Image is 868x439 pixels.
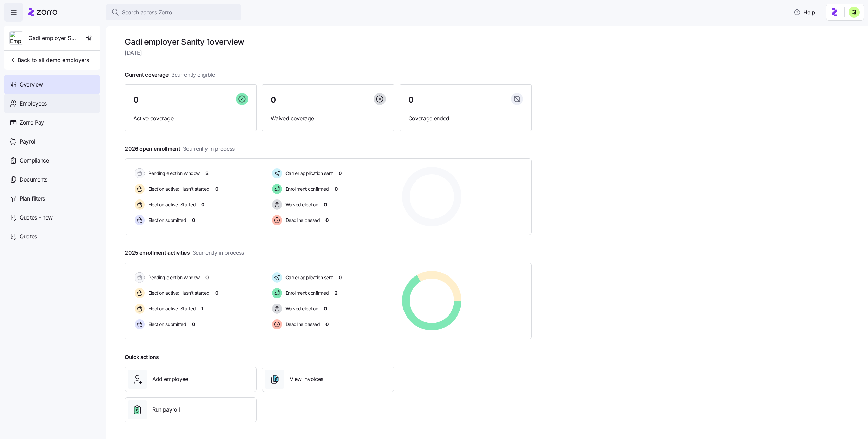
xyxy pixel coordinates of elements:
[271,114,386,123] span: Waived coverage
[122,8,177,17] span: Search across Zorro...
[283,274,333,281] span: Carrier application sent
[201,305,203,312] span: 1
[20,80,43,89] span: Overview
[4,132,100,151] a: Payroll
[324,201,327,208] span: 0
[215,290,218,297] span: 0
[335,186,338,192] span: 0
[20,232,37,241] span: Quotes
[146,201,196,208] span: Election active: Started
[20,137,37,146] span: Payroll
[28,34,77,42] span: Gadi employer Sanity 1
[4,227,100,246] a: Quotes
[283,201,318,208] span: Waived election
[125,49,532,57] span: [DATE]
[146,290,210,297] span: Election active: Hasn't started
[192,321,195,328] span: 0
[794,8,815,16] span: Help
[146,186,210,192] span: Election active: Hasn't started
[20,99,47,108] span: Employees
[20,156,49,165] span: Compliance
[125,353,159,361] span: Quick actions
[146,170,200,177] span: Pending election window
[4,170,100,189] a: Documents
[152,375,188,383] span: Add employee
[339,170,342,177] span: 0
[4,94,100,113] a: Employees
[408,96,414,104] span: 0
[125,71,215,79] span: Current coverage
[133,96,139,104] span: 0
[20,194,45,203] span: Plan filters
[171,71,215,79] span: 3 currently eligible
[283,186,329,192] span: Enrollment confirmed
[283,305,318,312] span: Waived election
[4,75,100,94] a: Overview
[4,208,100,227] a: Quotes - new
[20,213,53,222] span: Quotes - new
[7,53,92,67] button: Back to all demo employers
[125,249,244,257] span: 2025 enrollment activities
[192,217,195,224] span: 0
[4,113,100,132] a: Zorro Pay
[146,321,186,328] span: Election submitted
[20,175,47,184] span: Documents
[146,217,186,224] span: Election submitted
[125,145,235,153] span: 2026 open enrollment
[290,375,323,383] span: View invoices
[146,305,196,312] span: Election active: Started
[205,274,209,281] span: 0
[325,217,329,224] span: 0
[788,5,821,19] button: Help
[201,201,204,208] span: 0
[10,32,23,45] img: Employer logo
[146,274,200,281] span: Pending election window
[335,290,338,297] span: 2
[271,96,276,104] span: 0
[4,189,100,208] a: Plan filters
[283,170,333,177] span: Carrier application sent
[205,170,209,177] span: 3
[183,145,235,153] span: 3 currently in process
[408,114,523,123] span: Coverage ended
[4,151,100,170] a: Compliance
[339,274,342,281] span: 0
[152,405,180,414] span: Run payroll
[283,217,320,224] span: Deadline passed
[106,4,241,20] button: Search across Zorro...
[324,305,327,312] span: 0
[133,114,248,123] span: Active coverage
[849,7,860,18] img: b91c5c9db8bb9f3387758c2d7cf845d3
[9,56,89,64] span: Back to all demo employers
[283,321,320,328] span: Deadline passed
[193,249,244,257] span: 3 currently in process
[215,186,218,192] span: 0
[20,118,44,127] span: Zorro Pay
[325,321,329,328] span: 0
[125,37,532,47] h1: Gadi employer Sanity 1 overview
[283,290,329,297] span: Enrollment confirmed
